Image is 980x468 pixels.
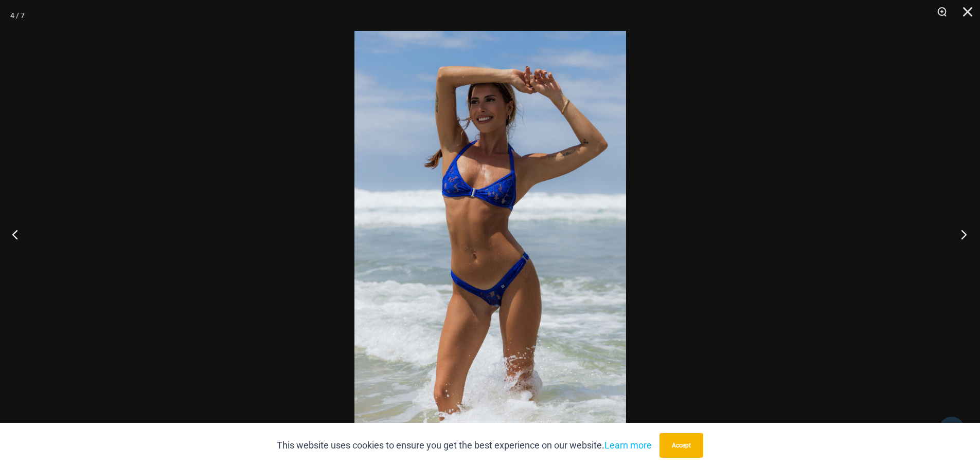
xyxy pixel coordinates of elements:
[604,440,652,451] a: Learn more
[10,8,25,23] div: 4 / 7
[660,433,703,458] button: Accept
[354,31,626,437] img: Island Heat Ocean 359 Top 439 Bottom 01
[941,209,980,260] button: Next
[277,438,652,453] p: This website uses cookies to ensure you get the best experience on our website.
